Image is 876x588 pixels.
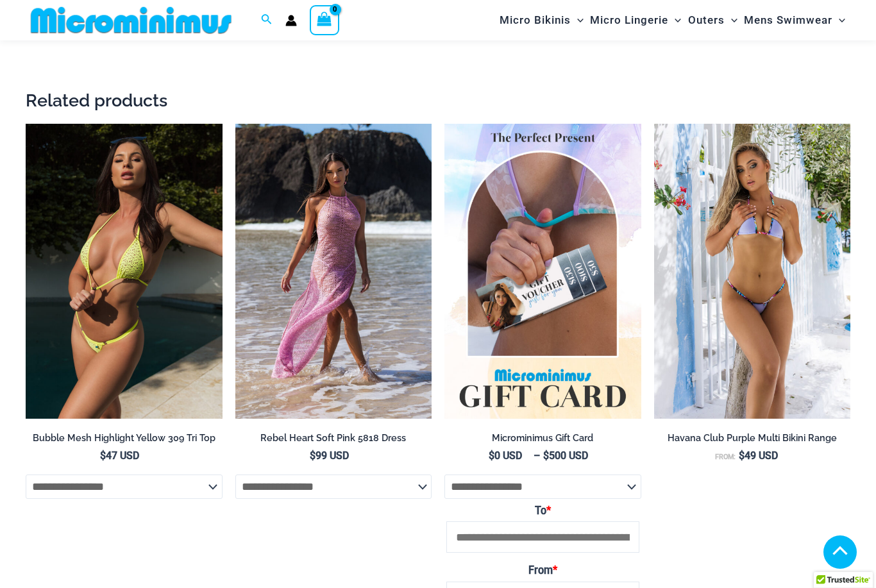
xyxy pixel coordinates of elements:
span: $ [489,449,494,462]
h2: Havana Club Purple Multi Bikini Range [654,432,851,444]
span: Micro Bikinis [500,4,571,37]
a: Search icon link [261,12,273,28]
a: Account icon link [285,15,297,26]
span: $ [100,449,106,462]
abbr: Required field [553,564,557,576]
bdi: 49 USD [739,449,778,462]
img: Rebel Heart Soft Pink 5818 Dress 01 [235,124,432,419]
span: From: [715,453,736,461]
span: $ [310,449,316,462]
label: To [446,501,639,521]
a: Bubble Mesh Highlight Yellow 309 Tri Top 5404 Skirt 02Bubble Mesh Highlight Yellow 309 Tri Top 46... [26,124,223,419]
span: Outers [688,4,725,37]
a: Micro BikinisMenu ToggleMenu Toggle [496,4,587,37]
a: Rebel Heart Soft Pink 5818 Dress [235,432,432,449]
span: Menu Toggle [668,4,681,37]
a: Mens SwimwearMenu ToggleMenu Toggle [741,4,848,37]
span: $ [739,449,745,462]
a: Micro LingerieMenu ToggleMenu Toggle [587,4,684,37]
nav: Site Navigation [494,2,850,38]
a: Rebel Heart Soft Pink 5818 Dress 01Rebel Heart Soft Pink 5818 Dress 04Rebel Heart Soft Pink 5818 ... [235,124,432,419]
h2: Rebel Heart Soft Pink 5818 Dress [235,432,432,444]
a: Bubble Mesh Highlight Yellow 309 Tri Top [26,432,223,449]
span: Menu Toggle [571,4,584,37]
span: Micro Lingerie [590,4,668,37]
span: – [444,449,641,463]
a: Havana Club Purple Multi Bikini Range [654,432,851,449]
img: Havana Club Purple Multi 312 Top 451 Bottom 03 [654,124,851,419]
bdi: 0 USD [489,449,522,462]
bdi: 99 USD [310,449,349,462]
bdi: 500 USD [543,449,588,462]
h2: Bubble Mesh Highlight Yellow 309 Tri Top [26,432,223,444]
a: View Shopping Cart, empty [310,5,339,35]
a: OutersMenu ToggleMenu Toggle [685,4,741,37]
span: Mens Swimwear [744,4,832,37]
img: MM SHOP LOGO FLAT [26,6,237,35]
label: From [446,560,639,581]
img: Bubble Mesh Highlight Yellow 309 Tri Top 469 Thong 05 [26,124,223,419]
img: Featured Gift Card [444,124,641,419]
h2: Microminimus Gift Card [444,432,641,444]
span: Menu Toggle [725,4,737,37]
bdi: 47 USD [100,449,139,462]
abbr: Required field [546,505,551,517]
a: Havana Club Purple Multi 312 Top 451 Bottom 03Havana Club Purple Multi 312 Top 451 Bottom 01Havan... [654,124,851,419]
span: Menu Toggle [832,4,845,37]
h2: Related products [26,89,850,112]
span: $ [543,449,549,462]
a: Microminimus Gift Card [444,432,641,449]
